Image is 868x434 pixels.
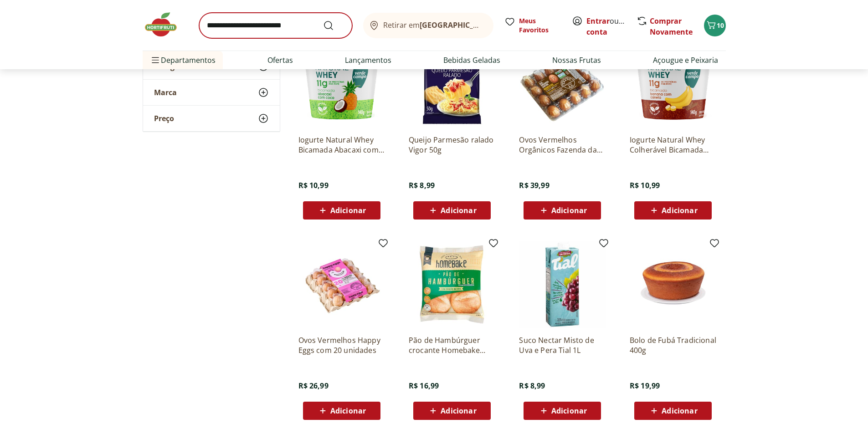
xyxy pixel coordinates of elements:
a: Entrar [586,16,610,26]
img: Iogurte Natural Whey Bicamada Abacaxi com Coco 11g de Proteína Verde Campo 140g [298,41,385,128]
img: Suco Nectar Misto de Uva e Pera Tial 1L [519,241,606,328]
button: Adicionar [524,402,601,420]
img: Bolo de Fubá Tradicional 400g [630,241,716,328]
span: R$ 10,99 [630,180,660,190]
span: R$ 39,99 [519,180,549,190]
a: Pão de Hambúrguer crocante Homebake 260g [409,335,495,355]
button: Carrinho [704,15,726,36]
a: Iogurte Natural Whey Colherável Bicamada Banana com Canela 11g de Proteína Verde Campo 140g [630,135,716,155]
span: Adicionar [551,407,587,414]
span: 10 [717,21,724,30]
button: Menu [150,49,161,71]
button: Marca [143,80,280,105]
span: R$ 8,99 [409,180,435,190]
a: Lançamentos [345,55,391,66]
button: Adicionar [303,402,380,420]
button: Adicionar [524,201,601,220]
button: Adicionar [413,402,491,420]
span: Retirar em [383,21,484,29]
button: Adicionar [303,201,380,220]
a: Bebidas Geladas [443,55,500,66]
a: Iogurte Natural Whey Bicamada Abacaxi com Coco 11g de Proteína Verde Campo 140g [298,135,385,155]
span: Departamentos [150,49,216,71]
a: Comprar Novamente [650,16,693,37]
img: Ovos Vermelhos Orgânicos Fazenda da Toca com 20 Unidades [519,41,606,128]
span: ou [586,15,627,37]
a: Ovos Vermelhos Happy Eggs com 20 unidades [298,335,385,355]
span: Adicionar [662,407,697,414]
span: R$ 19,99 [630,381,660,391]
button: Adicionar [634,201,712,220]
span: R$ 26,99 [298,381,329,391]
a: Açougue e Peixaria [653,55,718,66]
a: Queijo Parmesão ralado Vigor 50g [409,135,495,155]
span: Adicionar [441,207,476,214]
span: Marca [154,88,177,97]
img: Pão de Hambúrguer crocante Homebake 260g [409,241,495,328]
span: Adicionar [551,207,587,214]
a: Meus Favoritos [504,16,561,35]
a: Criar conta [586,16,637,37]
button: Adicionar [634,402,712,420]
a: Bolo de Fubá Tradicional 400g [630,335,716,355]
img: Iogurte Natural Whey Colherável Bicamada Banana com Canela 11g de Proteína Verde Campo 140g [630,41,716,128]
span: Adicionar [662,207,697,214]
img: Hortifruti [143,11,188,38]
span: R$ 16,99 [409,381,439,391]
a: Suco Nectar Misto de Uva e Pera Tial 1L [519,335,606,355]
span: Meus Favoritos [519,16,561,35]
button: Retirar em[GEOGRAPHIC_DATA]/[GEOGRAPHIC_DATA] [363,13,493,38]
a: Ovos Vermelhos Orgânicos Fazenda da Toca com 20 Unidades [519,135,606,155]
span: R$ 8,99 [519,381,545,391]
a: Nossas Frutas [552,55,601,66]
input: search [199,13,352,38]
span: Adicionar [330,407,366,414]
span: Adicionar [330,207,366,214]
img: Queijo Parmesão ralado Vigor 50g [409,41,495,128]
span: Adicionar [441,407,476,414]
b: [GEOGRAPHIC_DATA]/[GEOGRAPHIC_DATA] [420,20,573,30]
a: Ofertas [267,55,293,66]
span: R$ 10,99 [298,180,329,190]
button: Adicionar [413,201,491,220]
span: Preço [154,114,174,123]
img: Ovos Vermelhos Happy Eggs com 20 unidades [298,241,385,328]
button: Preço [143,106,280,131]
button: Submit Search [323,20,345,31]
